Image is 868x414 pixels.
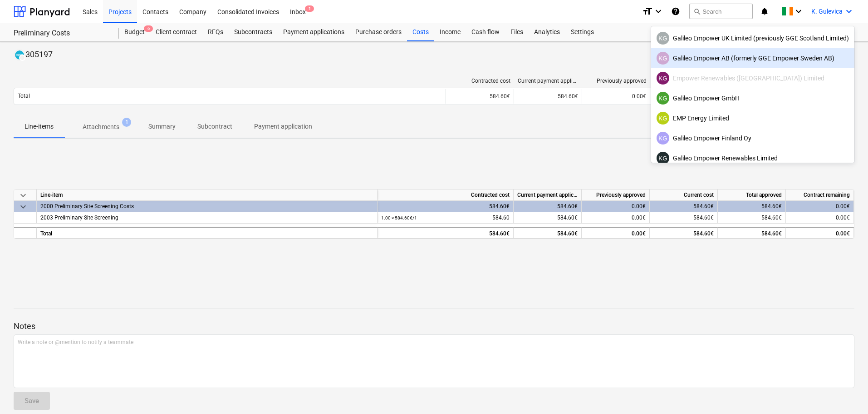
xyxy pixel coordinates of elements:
div: Kristina Gulevica [657,52,669,65]
span: KG [658,35,667,42]
div: Kristina Gulevica [657,32,669,45]
div: Galileo Empower UK Limited (previously GGE Scotland Limited) [657,32,849,45]
iframe: Chat Widget [823,370,868,414]
div: Kristina Gulevica [657,92,669,105]
div: Kristina Gulevica [657,72,669,85]
span: KG [658,115,667,122]
div: Galileo Empower Renewables Limited [657,152,849,165]
div: Galileo Empower AB (formerly GGE Empower Sweden AB) [657,52,849,65]
div: EMP Energy Limited [657,112,849,125]
div: Galileo Empower GmbH [657,92,849,105]
span: KG [658,95,667,102]
span: KG [658,135,667,142]
span: KG [658,155,667,162]
span: KG [658,55,667,62]
div: Kristina Gulevica [657,132,669,145]
div: Kristina Gulevica [657,152,669,165]
div: Empower Renewables ([GEOGRAPHIC_DATA]) Limited [657,72,849,85]
div: Galileo Empower Finland Oy [657,132,849,145]
span: KG [658,75,667,82]
div: Kristina Gulevica [657,112,669,125]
